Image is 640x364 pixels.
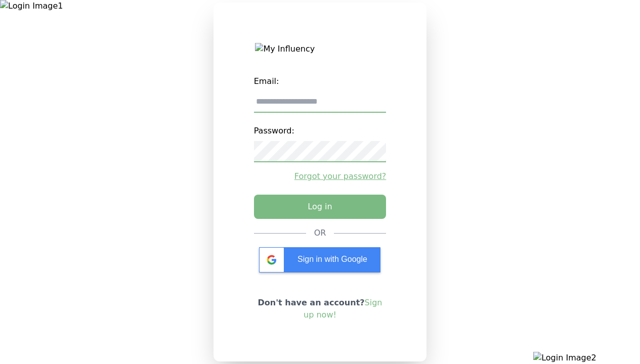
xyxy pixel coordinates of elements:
[254,297,387,321] p: Don't have an account?
[254,71,387,92] label: Email:
[533,352,640,364] img: Login Image2
[255,43,385,55] img: My Influency
[254,121,387,141] label: Password:
[254,195,387,219] button: Log in
[297,255,367,263] span: Sign in with Google
[259,247,380,272] div: Sign in with Google
[254,170,387,183] a: Forgot your password?
[314,227,326,239] div: OR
